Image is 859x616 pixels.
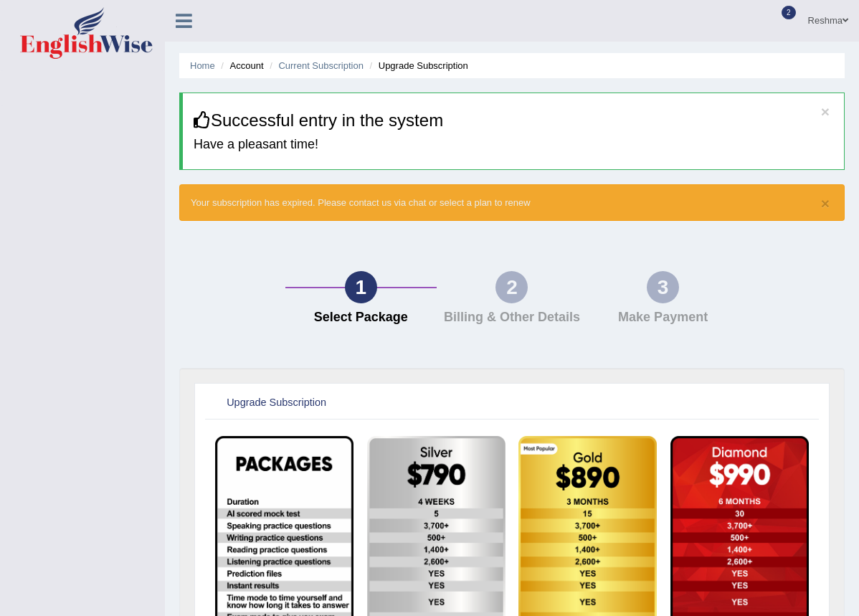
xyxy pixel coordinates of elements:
h2: Upgrade Subscription [209,394,585,412]
h3: Successful entry in the system [194,111,833,130]
div: 2 [495,271,528,303]
a: Home [190,60,215,71]
li: Upgrade Subscription [366,59,468,72]
div: Your subscription has expired. Please contact us via chat or select a plan to renew [179,184,845,221]
div: 3 [647,271,679,303]
h4: Billing & Other Details [444,311,581,325]
h4: Have a pleasant time! [194,138,833,152]
li: Account [217,59,263,72]
span: 2 [782,6,796,19]
button: × [821,196,830,211]
a: Current Subscription [278,60,364,71]
div: 1 [345,271,377,303]
h4: Make Payment [594,311,731,325]
button: × [821,104,830,119]
h4: Select Package [293,311,429,325]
